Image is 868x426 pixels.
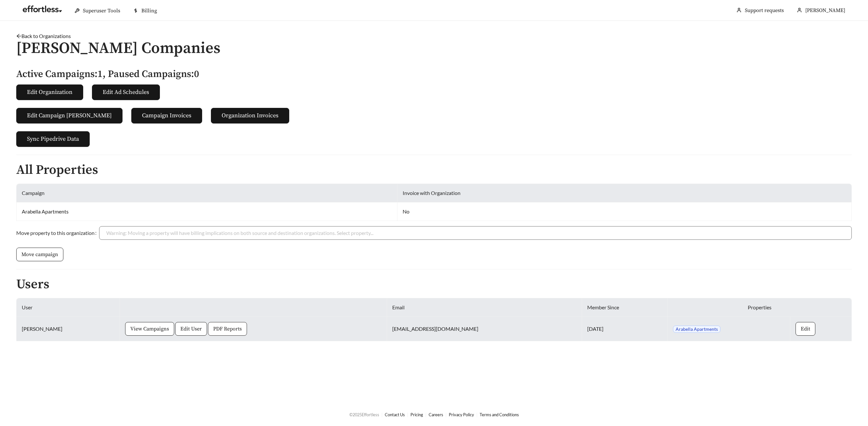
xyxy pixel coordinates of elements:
a: Contact Us [385,412,405,417]
span: Edit Ad Schedules [103,88,149,97]
h2: Users [16,277,852,291]
th: Email [387,298,582,317]
span: Campaign Invoices [142,111,191,120]
h5: Active Campaigns: 1 , Paused Campaigns: 0 [16,69,852,80]
span: Edit User [180,325,202,333]
td: [EMAIL_ADDRESS][DOMAIN_NAME] [387,317,582,341]
span: Sync Pipedrive Data [27,135,79,143]
th: Campaign [17,184,397,202]
th: Member Since [582,298,668,317]
h2: All Properties [16,163,852,177]
span: © 2025 Effortless [349,412,379,417]
span: Edit Organization [27,88,72,97]
span: PDF Reports [213,325,242,333]
td: [PERSON_NAME] [17,317,120,341]
button: Edit Ad Schedules [92,84,160,100]
a: View Campaigns [125,325,174,331]
button: View Campaigns [125,322,174,336]
a: Pricing [410,412,423,417]
button: Organization Invoices [211,108,289,123]
span: Edit Campaign [PERSON_NAME] [27,111,112,120]
button: Edit [796,322,815,336]
span: Edit [801,325,810,333]
td: Arabella Apartments [17,202,397,221]
a: Terms and Conditions [480,412,519,417]
button: Edit Organization [16,84,83,100]
span: Superuser Tools [83,7,120,14]
h1: [PERSON_NAME] Companies [16,40,852,57]
button: Move campaign [16,248,63,261]
th: Invoice with Organization [397,184,852,202]
span: Arabella Apartments [673,326,720,333]
label: Move property to this organization [16,226,99,240]
a: Edit User [175,325,207,331]
td: No [397,202,852,221]
span: Move campaign [21,251,58,258]
span: View Campaigns [130,325,169,333]
button: Edit Campaign [PERSON_NAME] [16,108,123,123]
th: Properties [668,298,852,317]
span: Organization Invoices [222,111,279,120]
a: Privacy Policy [449,412,474,417]
button: Edit User [175,322,207,336]
td: [DATE] [582,317,668,341]
input: Move property to this organization [106,226,845,239]
span: arrow-left [16,33,21,39]
button: Campaign Invoices [131,108,202,123]
span: Billing [141,7,157,14]
a: arrow-leftBack to Organizations [16,33,71,39]
a: Careers [429,412,443,417]
th: User [17,298,120,317]
a: Support requests [745,7,784,14]
span: [PERSON_NAME] [805,7,845,14]
button: PDF Reports [208,322,247,336]
button: Sync Pipedrive Data [16,131,90,147]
